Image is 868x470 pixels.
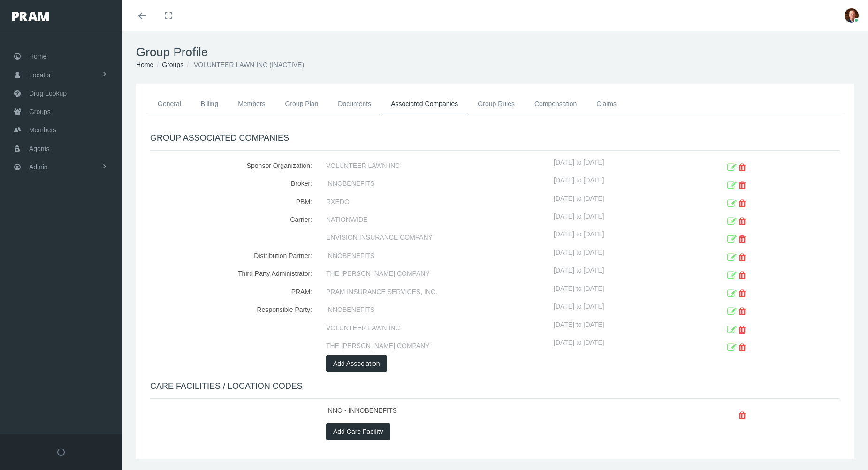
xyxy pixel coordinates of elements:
a: Group Rules [468,93,525,114]
div: [DATE] to [DATE] [554,157,694,175]
div: INNOBENEFITS [319,175,554,193]
div: VOLUNTEER LAWN INC [319,157,554,175]
button: Add Care Facility [326,423,390,440]
div: PRAM: [143,283,319,301]
div: PRAM INSURANCE SERVICES, INC. [319,283,554,301]
img: S_Profile_Picture_684.jpg [845,8,859,23]
div: Distribution Partner: [143,247,319,265]
a: Associated Companies [381,93,468,114]
a: Home [136,61,153,68]
a: Billing [191,93,228,114]
img: PRAM_20_x_78.png [12,12,49,21]
span: Groups [29,103,51,121]
div: INNOBENEFITS [319,247,554,265]
div: INNO - INNOBENEFITS [319,405,554,423]
div: Broker: [143,175,319,193]
a: Documents [328,93,381,114]
div: [DATE] to [DATE] [554,193,694,211]
a: Groups [162,61,183,68]
div: [DATE] to [DATE] [554,175,694,193]
div: VOLUNTEER LAWN INC [319,319,554,337]
div: [DATE] to [DATE] [554,229,694,247]
div: Responsible Party: [143,301,319,319]
div: NATIONWIDE [319,211,554,229]
div: Sponsor Organization: [143,157,319,175]
span: Admin [29,158,48,176]
div: Carrier: [143,211,319,229]
a: Members [228,93,275,114]
div: THE [PERSON_NAME] COMPANY [319,265,554,283]
div: [DATE] to [DATE] [554,283,694,301]
a: General [148,93,191,114]
div: THE [PERSON_NAME] COMPANY [319,337,554,355]
a: Claims [586,93,626,114]
div: INNOBENEFITS [319,301,554,319]
a: Compensation [525,93,586,114]
div: [DATE] to [DATE] [554,337,694,355]
div: [DATE] to [DATE] [554,301,694,319]
div: [DATE] to [DATE] [554,319,694,337]
span: Drug Lookup [29,84,67,102]
button: Add Association [326,355,387,372]
h1: Group Profile [136,45,854,60]
span: VOLUNTEER LAWN INC (INACTIVE) [194,61,304,68]
a: Group Plan [275,93,328,114]
div: ENVISION INSURANCE COMPANY [319,229,554,247]
h4: CARE FACILITIES / LOCATION CODES [150,381,840,392]
span: Agents [29,140,50,158]
span: Home [29,47,46,65]
h4: GROUP ASSOCIATED COMPANIES [150,133,840,144]
div: RXEDO [319,193,554,211]
span: Locator [29,66,51,84]
span: Members [29,121,56,139]
div: [DATE] to [DATE] [554,247,694,265]
div: Third Party Administrator: [143,265,319,283]
div: [DATE] to [DATE] [554,211,694,229]
div: [DATE] to [DATE] [554,265,694,283]
div: PBM: [143,193,319,211]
